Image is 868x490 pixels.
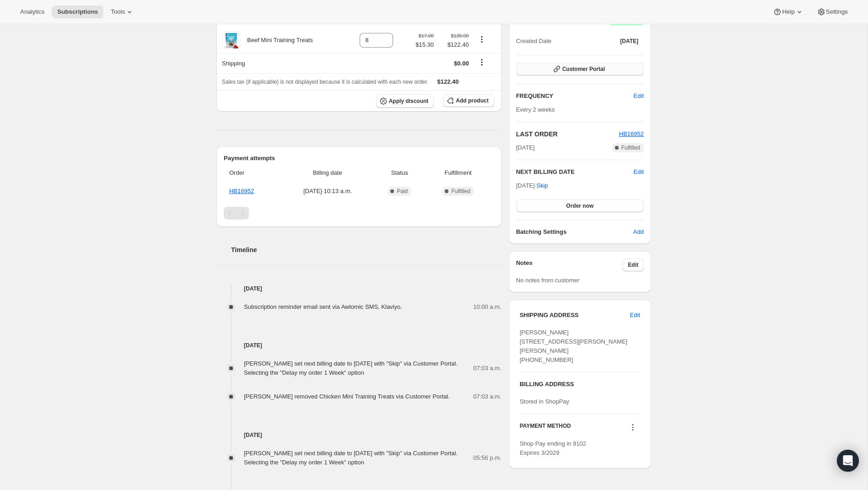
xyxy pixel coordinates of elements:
[284,187,372,196] span: [DATE] · 10:13 a.m.
[516,199,644,212] button: Order now
[419,33,434,38] small: $17.00
[474,34,489,44] button: Product actions
[633,227,644,237] span: Add
[630,311,640,320] span: Edit
[536,181,548,190] span: Skip
[562,65,605,73] span: Customer Portal
[628,225,649,239] button: Add
[244,303,402,310] span: Subscription reminder email sent via Awtomic SMS, Klaviyo.
[520,329,628,363] span: [PERSON_NAME] [STREET_ADDRESS][PERSON_NAME][PERSON_NAME] [PHONE_NUMBER]
[516,63,644,75] button: Customer Portal
[473,392,501,401] span: 07:03 a.m.
[516,258,623,271] h3: Notes
[244,393,450,400] span: [PERSON_NAME] removed Chicken Mini Training Treats via Customer Portal.
[621,144,640,151] span: Fulfilled
[216,431,501,440] h4: [DATE]
[473,453,501,463] span: 05:56 p.m.
[566,202,593,210] span: Order now
[520,380,640,389] h3: BILLING ADDRESS
[615,35,644,48] button: [DATE]
[811,5,853,18] button: Settings
[634,167,644,177] button: Edit
[111,8,125,16] span: Tools
[443,94,494,107] button: Add product
[229,188,254,194] a: HB16952
[454,60,469,67] span: $0.00
[244,360,458,376] span: [PERSON_NAME] set next billing date to [DATE] with "Skip" via Customer Portal. Selecting the "Del...
[619,129,644,139] button: HB16952
[516,277,580,284] span: No notes from customer
[620,38,638,45] span: [DATE]
[451,33,469,38] small: $136.00
[240,36,313,45] div: Beef Mini Training Treats
[516,106,555,113] span: Every 2 weeks
[516,143,535,152] span: [DATE]
[284,168,372,178] span: Billing date
[516,167,634,177] h2: NEXT BILLING DATE
[628,261,638,269] span: Edit
[473,302,501,312] span: 10:00 a.m.
[628,89,649,103] button: Edit
[634,92,644,101] span: Edit
[376,94,434,108] button: Apply discount
[439,40,469,49] span: $122.40
[15,5,50,18] button: Analytics
[451,188,470,195] span: Fulfilled
[224,207,494,220] nav: Pagination
[397,188,408,195] span: Paid
[473,364,501,373] span: 07:03 a.m.
[516,37,551,46] span: Created Date
[377,168,422,178] span: Status
[415,40,434,49] span: $15.30
[625,308,646,323] button: Edit
[105,5,140,18] button: Tools
[826,8,848,16] span: Settings
[619,130,644,137] a: HB16952
[782,8,794,16] span: Help
[216,341,501,350] h4: [DATE]
[520,311,630,320] h3: SHIPPING ADDRESS
[231,245,501,254] h2: Timeline
[516,182,548,189] span: [DATE] ·
[622,258,644,271] button: Edit
[216,284,501,293] h4: [DATE]
[222,31,240,49] img: product img
[389,97,429,105] span: Apply discount
[437,78,459,85] span: $122.40
[516,227,633,237] h6: Batching Settings
[428,168,489,178] span: Fulfillment
[456,97,488,104] span: Add product
[767,5,809,18] button: Help
[516,129,619,139] h2: LAST ORDER
[57,8,98,16] span: Subscriptions
[222,79,428,85] span: Sales tax (if applicable) is not displayed because it is calculated with each new order.
[531,178,553,193] button: Skip
[520,398,569,405] span: Stored in ShopPay
[520,422,571,435] h3: PAYMENT METHOD
[244,450,458,466] span: [PERSON_NAME] set next billing date to [DATE] with "Skip" via Customer Portal. Selecting the "Del...
[516,92,634,101] h2: FREQUENCY
[216,53,345,73] th: Shipping
[837,450,859,472] div: Open Intercom Messenger
[20,8,44,16] span: Analytics
[224,154,494,163] h2: Payment attempts
[474,57,489,67] button: Shipping actions
[52,5,103,18] button: Subscriptions
[224,163,281,183] th: Order
[520,440,586,456] span: Shop Pay ending in 9102 Expires 3/2029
